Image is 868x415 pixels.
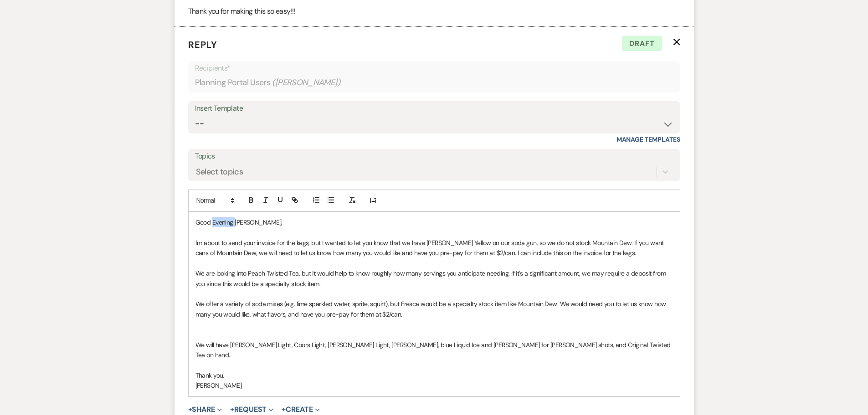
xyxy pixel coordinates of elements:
button: Share [188,406,222,413]
span: Reply [188,39,217,51]
div: Select topics [196,166,243,178]
span: + [230,406,234,413]
span: ( [PERSON_NAME] ) [272,77,340,89]
div: Insert Template [195,102,673,115]
p: We offer a variety of soda mixes (e.g. lime sparkled water, sprite, squirt), but Fresca would be ... [195,299,673,319]
span: Draft [622,36,662,51]
p: We will have [PERSON_NAME] Light, Coors Light, [PERSON_NAME] Light, [PERSON_NAME], blue Liquid Ic... [195,340,673,360]
label: Topics [195,150,673,163]
p: Good Evening [PERSON_NAME], [195,217,673,227]
p: Thank you for making this so easy!!! [188,5,680,17]
p: We are looking into Peach Twisted Tea, but it would help to know roughly how many servings you an... [195,268,673,289]
p: I'm about to send your invoice for the kegs, but I wanted to let you know that we have [PERSON_NA... [195,238,673,258]
p: Recipients* [195,62,673,74]
p: Thank you, [195,370,673,380]
a: Manage Templates [616,135,680,143]
button: Create [282,406,319,413]
button: Request [230,406,273,413]
p: [PERSON_NAME] [195,380,673,390]
div: Planning Portal Users [195,74,673,92]
span: + [188,406,192,413]
span: + [282,406,286,413]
